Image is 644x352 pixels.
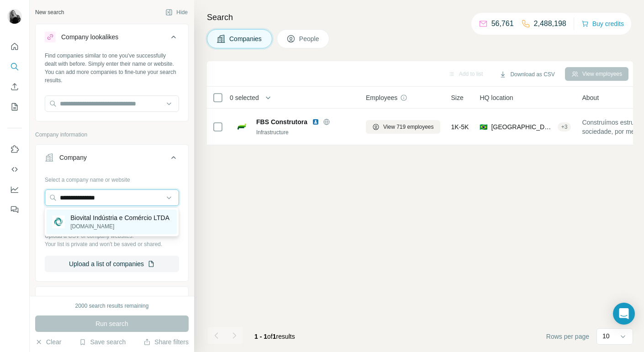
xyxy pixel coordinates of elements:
span: About [582,93,599,102]
button: View 719 employees [366,120,440,134]
button: Search [7,58,22,75]
div: Infrastructure [256,128,355,137]
img: LinkedIn logo [312,118,319,126]
div: Company [59,153,87,162]
button: Upload a list of companies [45,256,179,272]
img: Logo of FBS Construtora [234,120,249,134]
span: Employees [366,93,397,102]
button: Company lookalikes [36,26,188,52]
p: Your list is private and won't be saved or shared. [45,240,179,248]
p: 2,488,198 [534,18,566,29]
button: Download as CSV [493,68,561,81]
span: HQ location [480,93,513,102]
p: 56,761 [491,18,514,29]
button: Dashboard [7,181,22,198]
span: 🇧🇷 [480,122,487,131]
span: of [267,333,273,340]
button: Use Surfe on LinkedIn [7,141,22,158]
p: Biovital Indústria e Comércio LTDA [70,213,169,222]
button: Feedback [7,201,22,218]
span: 1 [273,333,276,340]
button: Industry [36,289,188,310]
button: Buy credits [581,17,624,30]
h4: Search [207,11,633,24]
button: Quick start [7,38,22,55]
span: FBS Construtora [256,117,307,126]
button: Enrich CSV [7,79,22,95]
img: Avatar [7,9,22,24]
div: + 3 [558,123,571,131]
div: Industry [59,295,82,304]
div: Select a company name or website [45,172,179,184]
span: 0 selected [230,93,259,102]
button: My lists [7,99,22,115]
span: 1 - 1 [254,333,267,340]
span: Companies [229,34,263,43]
p: [DOMAIN_NAME] [70,222,169,231]
div: 2000 search results remaining [75,302,149,310]
button: Use Surfe API [7,161,22,178]
span: Size [451,93,464,102]
span: results [254,333,295,340]
p: Company information [35,131,189,139]
div: Open Intercom Messenger [613,303,635,325]
p: 10 [602,331,610,341]
span: 1K-5K [451,122,469,131]
div: New search [35,8,64,16]
img: Biovital Indústria e Comércio LTDA [52,215,65,228]
div: Company lookalikes [61,32,118,42]
span: People [299,34,320,43]
button: Company [36,147,188,172]
span: Rows per page [546,332,589,341]
button: Hide [159,5,194,19]
div: Find companies similar to one you've successfully dealt with before. Simply enter their name or w... [45,52,179,84]
span: View 719 employees [383,123,434,131]
span: [GEOGRAPHIC_DATA], [GEOGRAPHIC_DATA] [491,122,554,131]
